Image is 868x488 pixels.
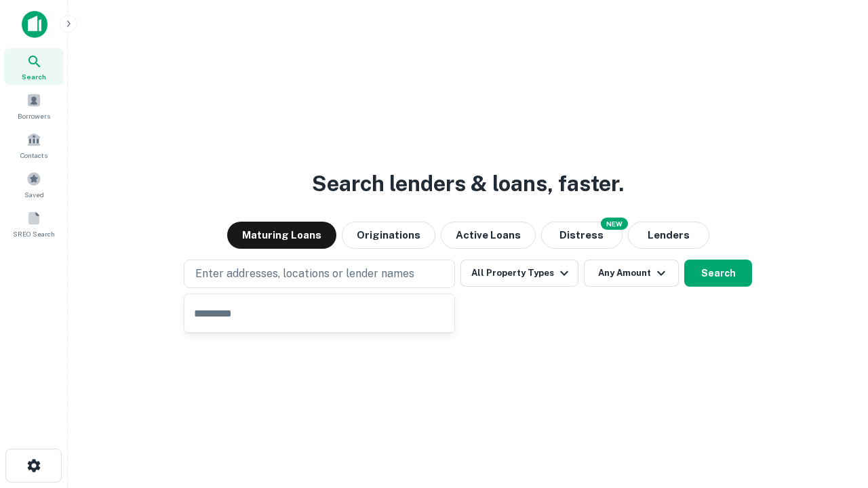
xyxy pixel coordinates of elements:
span: Borrowers [18,110,50,121]
h3: Search lenders & loans, faster. [312,167,624,200]
a: SREO Search [4,205,64,242]
button: Active Loans [441,222,536,249]
button: Search [684,260,752,287]
button: Enter addresses, locations or lender names [184,260,455,288]
div: NEW [601,218,628,230]
span: Contacts [20,150,47,161]
button: Lenders [628,222,709,249]
a: Borrowers [4,87,64,124]
button: Originations [342,222,435,249]
span: Search [22,71,46,82]
a: Search [4,48,64,85]
button: All Property Types [460,260,578,287]
a: Contacts [4,127,64,163]
button: Maturing Loans [227,222,336,249]
img: capitalize-icon.png [22,11,47,38]
span: SREO Search [13,228,55,239]
p: Enter addresses, locations or lender names [195,266,414,282]
span: Saved [24,189,44,200]
button: Any Amount [584,260,679,287]
iframe: Chat Widget [800,380,868,445]
button: Search distressed loans with lien and other non-mortgage details. [541,222,623,249]
a: Saved [4,166,64,203]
